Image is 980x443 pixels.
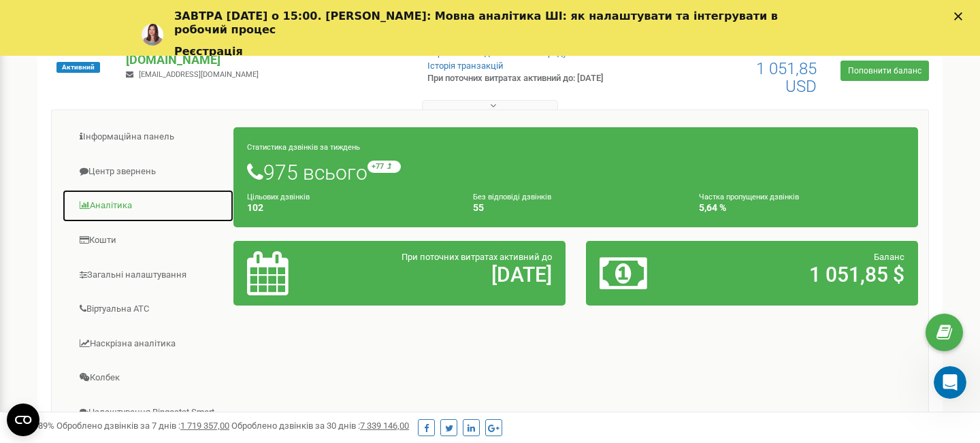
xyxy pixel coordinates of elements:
iframe: Intercom live chat [934,366,966,399]
span: [EMAIL_ADDRESS][DOMAIN_NAME] [139,70,259,79]
span: Оброблено дзвінків за 30 днів : [231,421,409,431]
h1: 975 всього [247,161,904,184]
span: Баланс [874,252,904,262]
small: +77 [367,161,401,173]
a: Кошти [62,224,234,257]
span: Активний [56,62,100,73]
a: Реєстрація [174,45,243,60]
u: 7 339 146,00 [360,421,409,431]
a: Віртуальна АТС [62,293,234,326]
a: Центр звернень [62,155,234,188]
a: Історія транзакцій [427,61,504,71]
img: Profile image for Yuliia [142,24,163,46]
span: При поточних витратах активний до [402,252,552,262]
h4: 102 [247,203,453,213]
h4: 55 [473,203,679,213]
a: Колбек [62,361,234,395]
span: 1 051,85 USD [756,59,817,96]
a: Налаштування Ringostat Smart Phone [62,396,234,442]
p: При поточних витратах активний до: [DATE] [427,72,632,85]
span: Оброблено дзвінків за 7 днів : [56,421,229,431]
a: Поповнити баланс [840,61,929,81]
a: Аналiтика [62,189,234,223]
small: Без відповіді дзвінків [473,193,551,201]
b: ЗАВТРА [DATE] о 15:00. [PERSON_NAME]: Мовна аналітика ШІ: як налаштувати та інтегрувати в робочий... [174,10,778,36]
a: Інформаційна панель [62,120,234,154]
a: Наскрізна аналітика [62,327,234,361]
small: Цільових дзвінків [247,193,310,201]
button: Open CMP widget [7,404,39,436]
p: [DOMAIN_NAME] [126,51,405,69]
u: 1 719 357,00 [180,421,229,431]
h4: 5,64 % [699,203,904,213]
div: Закрыть [954,12,968,20]
h2: 1 051,85 $ [708,263,904,286]
small: Частка пропущених дзвінків [699,193,799,201]
h2: [DATE] [355,263,552,286]
a: Загальні налаштування [62,259,234,292]
small: Статистика дзвінків за тиждень [247,143,360,152]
